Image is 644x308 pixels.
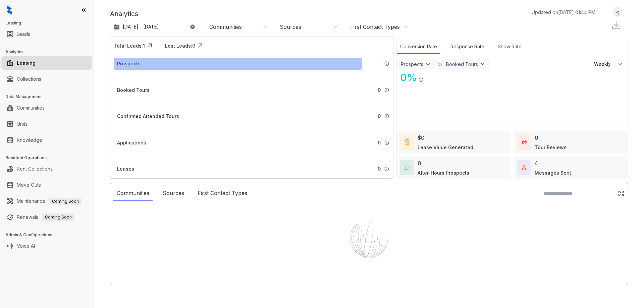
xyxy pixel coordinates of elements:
img: Info [384,114,389,119]
div: Applications [117,139,146,146]
a: Voice AI [17,239,35,253]
div: Total Leads: 1 [114,42,145,49]
img: Info [384,87,389,93]
li: Communities [1,101,92,115]
img: AfterHoursConversations [405,165,410,170]
li: Renewals [1,210,92,224]
img: logo [7,5,12,15]
h3: Resident Operations [5,155,94,161]
div: After-Hours Prospects [418,169,469,176]
div: Booked Tours [117,86,150,94]
li: Maintenance [1,194,92,208]
img: LeaseValue [405,138,410,146]
div: Show Rate [494,40,525,54]
a: RenewalsComing Soon [17,210,74,224]
img: Loader [335,205,402,272]
div: 0 % [397,70,417,85]
p: [DATE] - [DATE] [123,23,159,30]
div: Sources [159,186,187,201]
div: To [435,60,442,68]
div: 4 [535,159,538,167]
img: Click Icon [145,41,155,51]
span: 0 [378,113,381,120]
h3: Data Management [5,94,94,100]
img: ViewFilterArrow [479,61,486,67]
div: Tour Reviews [535,144,567,151]
li: Leads [1,27,92,41]
a: Units [17,117,28,131]
div: First Contact Types [350,23,400,30]
div: 0 [535,134,538,142]
span: 0 [378,86,381,94]
span: Weekly [594,61,614,67]
button: [DATE] - [DATE] [110,21,201,33]
span: 1 [379,60,381,67]
img: Info [418,77,424,82]
li: Voice AI [1,239,92,253]
img: Info [384,140,389,145]
a: Move Outs [17,178,41,192]
p: Updated on [DATE] 01:44 PM [532,9,595,16]
div: First Contact Types [194,186,251,201]
div: Prospects [401,61,423,67]
img: ViewFilterArrow [425,61,431,67]
img: Info [384,166,389,172]
div: Confirmed Attended Tours [117,113,179,120]
li: Collections [1,72,92,86]
div: Communities [209,23,242,30]
div: Communities [113,186,153,201]
p: Analytics [110,9,138,19]
img: TourReviews [522,140,527,144]
img: Info [384,61,389,66]
div: Sources [280,23,301,30]
li: Knowledge [1,133,92,147]
img: Click Icon [424,71,434,81]
div: 0 [418,159,421,167]
a: Leasing [17,56,36,70]
img: Download [611,20,621,30]
img: Click Icon [195,41,205,51]
div: Leases [117,165,134,173]
div: Response Rate [447,40,488,54]
img: Click Icon [618,190,625,197]
div: Conversion Rate [397,40,440,54]
a: Communities [17,101,45,115]
a: Leads [17,27,30,41]
div: Booked Tours [446,61,478,67]
h3: Analytics [5,49,94,55]
li: Units [1,117,92,131]
img: TotalFum [522,165,527,170]
a: Knowledge [17,133,42,147]
span: Coming Soon [49,198,82,205]
li: Rent Collections [1,162,92,176]
div: Lost Leads: 0 [165,42,195,49]
img: SearchIcon [604,190,609,196]
span: Coming Soon [42,213,74,221]
li: Leasing [1,56,92,70]
button: Weekly [590,58,628,70]
span: 0 [378,165,381,173]
div: $0 [418,134,425,142]
div: Prospects [117,60,141,67]
h3: Leasing [5,20,94,26]
a: Rent Collections [17,162,53,176]
h3: Admin & Configurations [5,232,94,238]
div: Loading... [357,272,381,279]
div: Lease Value Generated [418,144,473,151]
a: Collections [17,72,41,86]
span: 0 [378,139,381,146]
img: UserAvatar [613,8,623,15]
div: Messages Sent [535,169,571,176]
li: Move Outs [1,178,92,192]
